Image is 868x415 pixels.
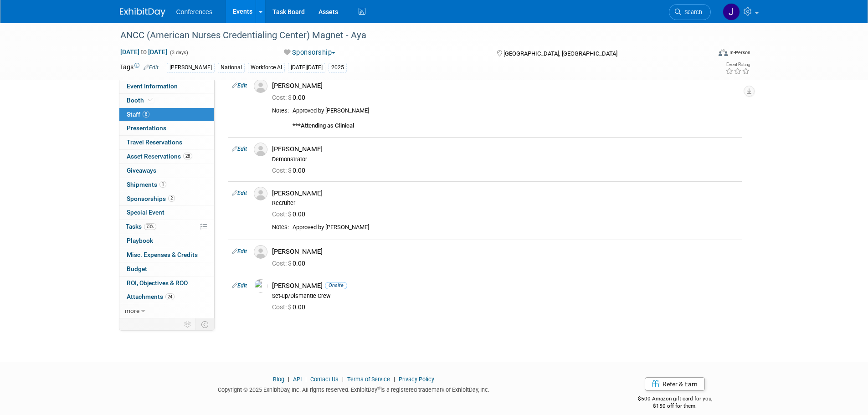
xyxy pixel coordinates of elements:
a: Travel Reservations [119,136,214,149]
span: Budget [127,265,147,272]
a: Misc. Expenses & Credits [119,248,214,262]
a: Contact Us [310,376,339,383]
div: Copyright © 2025 ExhibitDay, Inc. All rights reserved. ExhibitDay is a registered trademark of Ex... [120,384,588,394]
img: Jenny Clavero [723,3,740,20]
span: Sponsorships [127,195,175,202]
div: Approved by [PERSON_NAME] [293,224,738,231]
a: Edit [232,146,247,152]
div: Event Rating [725,62,750,67]
span: Cost: $ [272,94,293,101]
span: Search [681,9,702,15]
span: 28 [183,153,192,159]
i: Booth reservation complete [148,97,153,102]
span: Attachments [127,293,175,300]
span: | [303,376,309,383]
div: National [218,63,245,72]
td: Personalize Event Tab Strip [180,318,196,330]
span: 0.00 [272,260,309,267]
a: Special Event [119,206,214,220]
span: Event Information [127,82,178,90]
span: 0.00 [272,94,309,101]
a: Edit [232,82,247,89]
span: more [125,307,139,314]
div: Event Format [657,47,751,61]
a: Booth [119,94,214,108]
span: 73% [144,223,156,230]
span: 8 [143,111,149,118]
span: Staff [127,111,149,118]
a: Tasks73% [119,220,214,234]
span: to [139,48,148,56]
a: Sponsorships2 [119,192,214,206]
button: Sponsorship [281,48,339,57]
span: Shipments [127,181,166,188]
span: [DATE] [DATE] [120,48,168,56]
div: [PERSON_NAME] [272,145,738,154]
a: Terms of Service [347,376,390,383]
span: Conferences [176,8,212,15]
div: [PERSON_NAME] [272,82,738,90]
div: ANCC (American Nurses Credentialing Center) Magnet - Aya [117,27,697,44]
span: Playbook [127,237,153,244]
a: ROI, Objectives & ROO [119,277,214,290]
a: more [119,304,214,318]
a: Playbook [119,234,214,248]
div: $500 Amazon gift card for you, [601,389,749,410]
sup: ® [377,385,380,390]
a: Edit [232,190,247,196]
span: Cost: $ [272,303,293,311]
span: Special Event [127,209,164,216]
td: Tags [120,62,159,73]
a: Search [669,4,711,20]
img: Associate-Profile-5.png [254,143,267,156]
span: Cost: $ [272,260,293,267]
a: Staff8 [119,108,214,122]
div: Set-up/Dismantle Crew [272,292,738,300]
span: Asset Reservations [127,153,192,160]
a: Edit [144,64,159,71]
span: 0.00 [272,210,309,218]
a: API [293,376,302,383]
a: Privacy Policy [399,376,434,383]
span: Giveaways [127,167,156,174]
div: Recruiter [272,200,738,207]
div: Notes: [272,107,289,114]
span: Cost: $ [272,167,293,174]
div: Notes: [272,224,289,231]
a: Giveaways [119,164,214,178]
div: $150 off for them. [601,402,749,410]
span: | [286,376,292,383]
span: | [391,376,397,383]
span: Booth [127,97,154,104]
div: 2025 [329,63,347,72]
a: Asset Reservations28 [119,150,214,164]
div: [DATE][DATE] [288,63,325,72]
img: Format-Inperson.png [719,49,728,56]
img: ExhibitDay [120,8,165,17]
td: Toggle Event Tabs [195,318,214,330]
a: Edit [232,248,247,255]
span: 24 [165,293,175,300]
span: 2 [168,195,175,202]
div: Approved by [PERSON_NAME] [293,107,738,130]
a: Attachments24 [119,290,214,304]
span: 0.00 [272,303,309,311]
a: Edit [232,282,247,289]
a: Blog [273,376,284,383]
img: Associate-Profile-5.png [254,79,267,93]
div: [PERSON_NAME] [272,282,738,290]
a: Shipments1 [119,178,214,192]
span: 1 [159,181,166,188]
span: Onsite [325,282,347,289]
span: 0.00 [272,167,309,174]
span: Cost: $ [272,210,293,218]
div: Demonstrator [272,156,738,163]
span: Presentations [127,124,166,132]
span: (3 days) [169,50,188,56]
div: [PERSON_NAME] [167,63,215,72]
b: ***Attending as Clinical [293,122,354,129]
a: Refer & Earn [645,377,705,391]
span: Tasks [126,223,156,230]
span: ROI, Objectives & ROO [127,279,188,287]
div: [PERSON_NAME] [272,247,738,256]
